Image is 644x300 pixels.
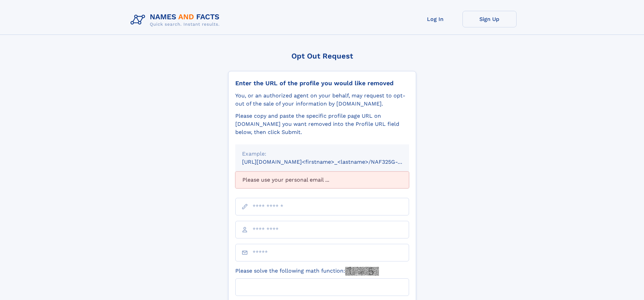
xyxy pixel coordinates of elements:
div: Opt Out Request [228,52,416,60]
label: Please solve the following math function: [235,267,379,276]
small: [URL][DOMAIN_NAME]<firstname>_<lastname>/NAF325G-xxxxxxxx [242,159,422,165]
a: Sign Up [462,11,517,27]
a: Log In [408,11,462,27]
div: You, or an authorized agent on your behalf, may request to opt-out of the sale of your informatio... [235,92,409,108]
img: Logo Names and Facts [128,11,225,29]
div: Example: [242,150,402,158]
div: Please copy and paste the specific profile page URL on [DOMAIN_NAME] you want removed into the Pr... [235,112,409,136]
div: Please use your personal email ... [235,171,409,188]
div: Enter the URL of the profile you would like removed [235,79,409,87]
